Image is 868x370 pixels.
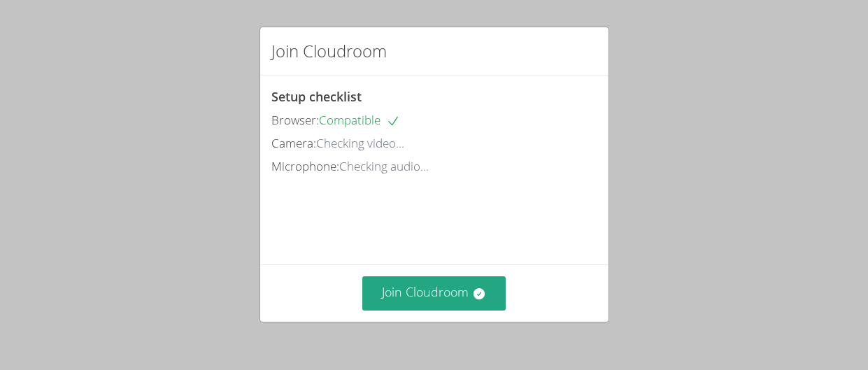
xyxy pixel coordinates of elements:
span: Camera: [271,135,316,151]
span: Checking audio... [339,158,429,174]
span: Browser: [271,112,319,128]
button: Join Cloudroom [362,276,506,311]
h2: Join Cloudroom [271,38,387,64]
span: Setup checklist [271,88,362,105]
span: Checking video... [316,135,404,151]
span: Compatible [319,112,400,128]
span: Microphone: [271,158,339,174]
